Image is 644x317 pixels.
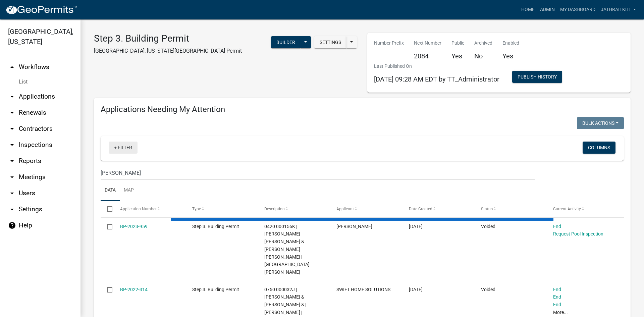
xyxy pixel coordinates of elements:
[264,207,285,211] span: Description
[598,3,639,16] a: Jathrailkill
[101,180,120,201] a: Data
[451,52,464,60] h5: Yes
[264,224,310,275] span: 0420 000156K | ADAMS EMERY CAROLINE & JUSTIN TODD LONG | 1645 HIGHTOWER RD
[8,189,16,197] i: arrow_drop_down
[374,63,499,70] p: Last Published On
[481,207,493,211] span: Status
[101,105,624,114] h4: Applications Needing My Attention
[414,40,441,47] p: Next Number
[186,201,258,217] datatable-header-cell: Type
[336,224,372,229] span: justin long
[192,207,201,211] span: Type
[8,205,16,213] i: arrow_drop_down
[336,207,354,211] span: Applicant
[192,224,239,229] span: Step 3. Building Permit
[409,287,423,292] span: 03/24/2022
[409,224,423,229] span: 06/07/2023
[8,173,16,181] i: arrow_drop_down
[8,221,16,229] i: help
[94,47,242,55] p: [GEOGRAPHIC_DATA], [US_STATE][GEOGRAPHIC_DATA] Permit
[553,287,561,292] a: End
[8,141,16,149] i: arrow_drop_down
[120,180,138,201] a: Map
[101,166,535,180] input: Search for applications
[474,52,492,60] h5: No
[120,224,148,229] a: BP-2023-959
[314,36,346,48] button: Settings
[553,231,603,236] a: Request Pool Inspection
[553,302,561,307] a: End
[583,142,615,154] button: Columns
[553,294,561,300] a: End
[8,63,16,71] i: arrow_drop_up
[481,287,495,292] span: Voided
[512,71,562,83] button: Publish History
[577,117,624,129] button: Bulk Actions
[557,3,598,16] a: My Dashboard
[402,201,474,217] datatable-header-cell: Date Created
[475,201,547,217] datatable-header-cell: Status
[553,207,581,211] span: Current Activity
[109,142,138,154] a: + Filter
[113,201,185,217] datatable-header-cell: Application Number
[336,287,390,292] span: SWIFT HOME SOLUTIONS
[474,40,492,47] p: Archived
[481,224,495,229] span: Voided
[414,52,441,60] h5: 2084
[8,93,16,101] i: arrow_drop_down
[94,33,242,44] h3: Step 3. Building Permit
[537,3,557,16] a: Admin
[8,109,16,117] i: arrow_drop_down
[547,201,619,217] datatable-header-cell: Current Activity
[519,3,537,16] a: Home
[258,201,330,217] datatable-header-cell: Description
[409,207,432,211] span: Date Created
[502,40,519,47] p: Enabled
[512,75,562,80] wm-modal-confirm: Workflow Publish History
[502,52,519,60] h5: Yes
[120,287,148,292] a: BP-2022-314
[271,36,301,48] button: Builder
[8,125,16,133] i: arrow_drop_down
[101,201,113,217] datatable-header-cell: Select
[120,207,157,211] span: Application Number
[553,224,561,229] a: End
[451,40,464,47] p: Public
[374,75,499,83] span: [DATE] 09:28 AM EDT by TT_Administrator
[192,287,239,292] span: Step 3. Building Permit
[330,201,402,217] datatable-header-cell: Applicant
[374,40,404,47] p: Number Prefix
[8,157,16,165] i: arrow_drop_down
[553,310,568,315] a: More...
